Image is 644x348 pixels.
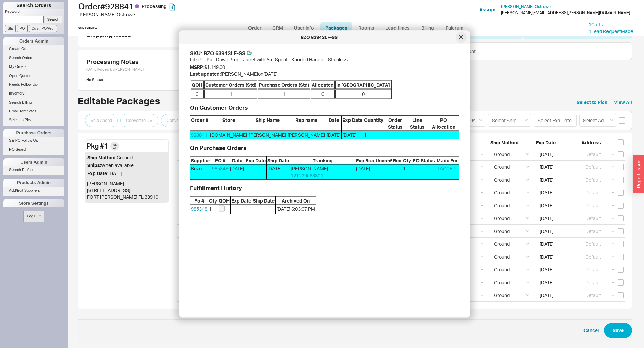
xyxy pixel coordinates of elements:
span: Ship Date [252,196,275,205]
span: [PERSON_NAME] : [290,165,355,179]
button: Cancel [583,327,599,334]
a: Order [243,22,266,34]
a: 1Carts [589,22,603,27]
div: Ship complete [78,26,97,30]
span: [PERSON_NAME] [STREET_ADDRESS] FORT [PERSON_NAME] FL 33919 [87,181,158,199]
div: 11 [177,276,194,289]
span: MSRP: [190,64,204,70]
div: 3 [177,173,194,186]
span: 0 [335,90,391,99]
span: [DATE] [229,165,245,179]
span: [DATE] [326,131,341,139]
div: Orders Admin [3,37,64,45]
span: Date [229,156,245,164]
a: PO Search [3,146,64,153]
div: [PERSON_NAME] Ostrowe [78,11,324,18]
div: Purchase Orders [3,129,64,137]
span: PO Allocation [428,116,459,131]
span: Rep name [287,116,326,131]
div: Pkg # 1 [87,141,108,151]
a: Search Billing [3,99,64,106]
div: 9 [177,250,194,263]
span: Exp Date [245,156,266,164]
a: Search Profiles [3,166,64,173]
input: Select Exp Date [534,114,577,127]
span: $1,149.00 [204,64,225,70]
div: Address [580,139,625,148]
span: [DOMAIN_NAME] [209,131,248,139]
span: Po # [190,196,208,205]
span: Ships: [87,162,101,168]
span: Customer Orders (Std) [204,80,257,89]
span: [PERSON_NAME] [287,131,326,139]
h3: On Purchase Orders [190,145,459,151]
div: Store Settings [3,199,64,207]
a: Search Orders [3,54,64,61]
h3: On Customer Orders [190,104,459,110]
div: BZO 63943LF-SS [204,50,245,57]
span: Qty [402,156,412,164]
span: Exp Rec [355,156,375,164]
a: 985348 [212,166,228,171]
span: Ship Ahead [91,116,112,125]
span: SKU: [190,50,202,57]
span: QOH [218,196,230,205]
div: [DATE] [87,170,166,177]
a: SE PO Follow Up [3,137,64,144]
div: BZO 63943LF-SS [183,34,456,41]
div: Users Admin [3,158,64,166]
span: Tracking [290,156,355,164]
a: My Orders [3,63,64,70]
a: Open Quotes [3,72,64,79]
div: [PERSON_NAME][EMAIL_ADDRESS][PERSON_NAME][DOMAIN_NAME] [501,10,630,15]
button: Log Out [23,211,44,222]
button: Assign [479,6,495,13]
span: Order # [190,116,209,131]
a: Rooms [354,22,379,34]
div: Ship Method [488,139,534,148]
a: Packages [320,22,352,34]
a: Fulcrum [441,22,469,34]
span: Line Status [406,116,428,131]
span: Needs Follow Up [9,82,38,86]
a: View All [614,99,632,106]
span: 0 [191,90,204,99]
div: 5 [177,199,194,212]
span: | [610,99,611,106]
input: SE [5,25,16,32]
span: [DATE] [342,131,363,139]
a: Add/Edit Suppliers [3,187,64,194]
h1: Order # 928841 [78,2,324,11]
a: TAGGED [437,166,456,171]
span: 0 [311,90,335,99]
div: No Status [86,77,103,82]
p: Keyword: [5,9,64,16]
a: Email Templates [3,108,64,115]
a: Lead times [380,22,414,34]
a: Select to Pick [3,116,64,124]
a: 985348 [191,206,207,212]
span: Purchase Orders (Std) [258,80,310,89]
h1: Search Orders [3,2,64,9]
div: Processing Notes [86,58,418,65]
span: Ship Method: [87,155,117,160]
span: 1 [402,165,412,179]
button: Convert to DS [120,114,158,127]
span: Qty [208,196,218,205]
div: [DATE] Added by [PERSON_NAME] [86,67,418,72]
input: Search [45,16,63,23]
span: Quantity [363,116,384,131]
span: Save [613,326,624,334]
a: 928841 [191,132,207,138]
h2: Editable Packages [78,96,160,106]
span: Made For [436,156,459,164]
span: Processing [142,3,167,9]
span: 1 [363,131,384,139]
span: Litze® - Pull-Down Prep Faucet with Arc Spout - Knurled Handle - Stainless [190,57,348,62]
a: Create Order [3,45,64,52]
span: QOH [191,80,204,89]
span: Date [326,116,341,131]
span: [DATE] [267,165,290,179]
div: 1 [177,148,194,160]
a: Needs Follow Up [3,81,64,88]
